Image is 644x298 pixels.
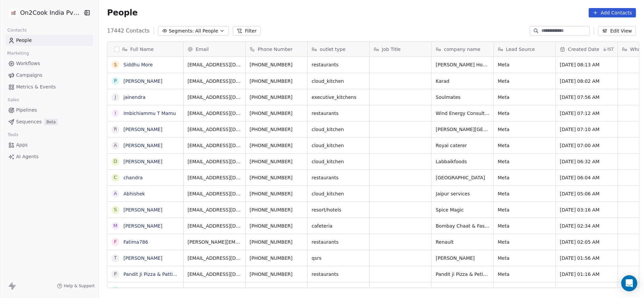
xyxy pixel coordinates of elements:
button: Add Contacts [589,8,636,17]
div: P [114,271,117,278]
span: All People [195,27,218,35]
a: Vamsi Desu [123,288,151,293]
span: [GEOGRAPHIC_DATA] [436,174,489,181]
span: Meta [498,239,551,245]
span: cloud_kitchen [312,78,365,84]
span: [PERSON_NAME] [436,255,489,261]
div: P [114,77,117,84]
span: [EMAIL_ADDRESS][DOMAIN_NAME] [187,287,241,294]
span: Sequences [16,118,42,125]
span: [DATE] 07:12 AM [560,110,613,117]
span: [PHONE_NUMBER] [250,255,303,261]
div: M [113,222,117,229]
span: AI Agents [16,153,39,160]
div: S [114,61,117,68]
span: People [16,37,32,44]
div: outlet type [308,42,369,56]
span: [DATE] 08:13 AM [560,61,613,68]
span: cloud_kitchen [312,126,365,133]
span: Meta [498,110,551,117]
span: [EMAIL_ADDRESS][DOMAIN_NAME] [187,110,241,117]
a: Campaigns [5,70,93,81]
span: [PHONE_NUMBER] [250,206,303,213]
span: [EMAIL_ADDRESS][DOMAIN_NAME] [187,223,241,229]
span: [DATE] 01:16 AM [560,271,613,278]
div: Lead Source [494,42,555,56]
span: [EMAIL_ADDRESS][DOMAIN_NAME] [187,271,241,278]
div: A [114,142,117,149]
span: [PHONE_NUMBER] [250,142,303,149]
span: Royal caterer [436,142,489,149]
a: [PERSON_NAME] [123,255,162,261]
button: Filter [233,26,261,36]
span: [EMAIL_ADDRESS][DOMAIN_NAME] [187,78,241,84]
span: [DATE] 06:32 AM [560,158,613,165]
a: [PERSON_NAME] [123,223,162,229]
span: [PHONE_NUMBER] [250,190,303,197]
span: Segments: [169,27,194,35]
span: Contacts [4,25,30,35]
span: [DATE] 07:10 AM [560,126,613,133]
span: [EMAIL_ADDRESS][DOMAIN_NAME] [187,174,241,181]
a: Imbichiammu T Mamu [123,111,176,116]
span: qsrs [312,255,365,261]
span: [EMAIL_ADDRESS][DOMAIN_NAME] [187,190,241,197]
span: executive_kitchens [312,94,365,101]
span: Meta [498,78,551,84]
span: outlet type [320,46,345,53]
span: cafeteria [312,223,365,229]
div: grid [107,57,183,288]
span: Pandit ji Pizza & Peties House [436,271,489,278]
span: Meta [498,126,551,133]
span: Meta [498,206,551,213]
span: [DATE] 01:56 AM [560,255,613,261]
a: Pandit Ji Pizza & Patties House [123,272,194,277]
span: [DATE] 05:06 AM [560,190,613,197]
span: Meta [498,174,551,181]
div: Phone Number [246,42,307,56]
div: Job Title [370,42,431,56]
div: T [114,254,117,261]
span: [DATE] 08:02 AM [560,78,613,84]
span: Meta [498,142,551,149]
span: [DATE] 07:56 AM [560,94,613,101]
span: Bombay Chaat & Fast Food (BCF2) [436,223,489,229]
span: restaurants [312,271,365,278]
span: cloud_kitchen [312,142,365,149]
span: Wind Energy Consultant in [GEOGRAPHIC_DATA] [436,110,489,117]
span: Meta [498,61,551,68]
a: [PERSON_NAME] [123,207,162,213]
a: Help & Support [57,283,95,289]
span: [PHONE_NUMBER] [250,158,303,165]
span: [PHONE_NUMBER] [250,271,303,278]
span: [PHONE_NUMBER] [250,287,303,294]
span: Marketing [4,48,32,58]
span: [DATE] 02:05 AM [560,239,613,245]
span: cloud_kitchen [312,158,365,165]
div: I [115,110,116,117]
span: [PHONE_NUMBER] [250,239,303,245]
span: resort/hotels [312,206,365,213]
span: 17442 Contacts [107,27,150,35]
span: Beta [44,119,58,125]
div: F [114,238,117,245]
span: Pipelines [16,107,37,114]
span: [EMAIL_ADDRESS][DOMAIN_NAME] [187,94,241,101]
a: chandra [123,175,143,180]
a: Metrics & Events [5,81,93,93]
a: Abhishek [123,191,145,196]
span: [DATE] 03:16 AM [560,206,613,213]
a: SequencesBeta [5,116,93,127]
a: [PERSON_NAME] [123,143,162,148]
span: Labbaikfoods [436,158,489,165]
span: Workflows [16,60,40,67]
span: Campaigns [16,72,42,79]
span: [EMAIL_ADDRESS][DOMAIN_NAME] [187,255,241,261]
span: [PHONE_NUMBER] [250,110,303,117]
div: V [114,287,117,294]
span: cloud_kitchen [312,190,365,197]
span: [PERSON_NAME][GEOGRAPHIC_DATA] [436,126,489,133]
a: [PERSON_NAME] [123,78,162,84]
span: [EMAIL_ADDRESS][DOMAIN_NAME] [187,206,241,213]
span: Meta [498,190,551,197]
